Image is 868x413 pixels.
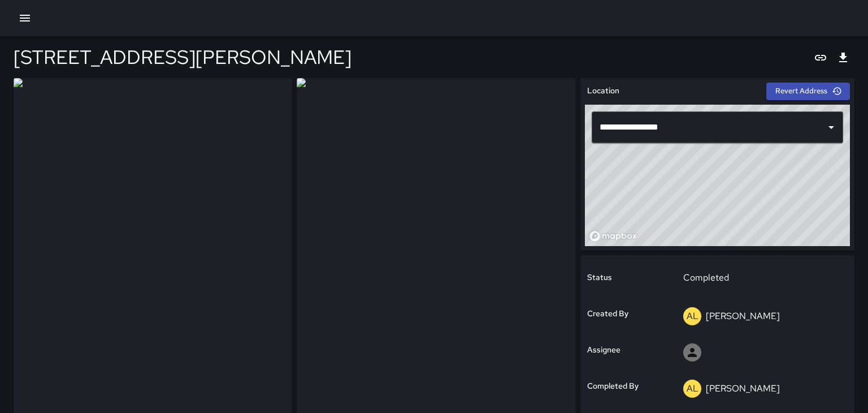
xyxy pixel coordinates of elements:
button: Export [832,46,854,69]
h6: Location [587,85,619,97]
p: AL [687,309,698,323]
button: Copy link [809,46,832,69]
button: Revert Address [766,83,850,100]
p: [PERSON_NAME] [706,382,780,394]
p: AL [687,382,698,395]
h6: Created By [587,308,628,320]
h4: [STREET_ADDRESS][PERSON_NAME] [14,45,351,69]
p: [PERSON_NAME] [706,310,780,322]
h6: Completed By [587,380,639,393]
p: Completed [683,271,840,285]
button: Open [823,119,839,135]
h6: Assignee [587,344,620,356]
h6: Status [587,272,612,284]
